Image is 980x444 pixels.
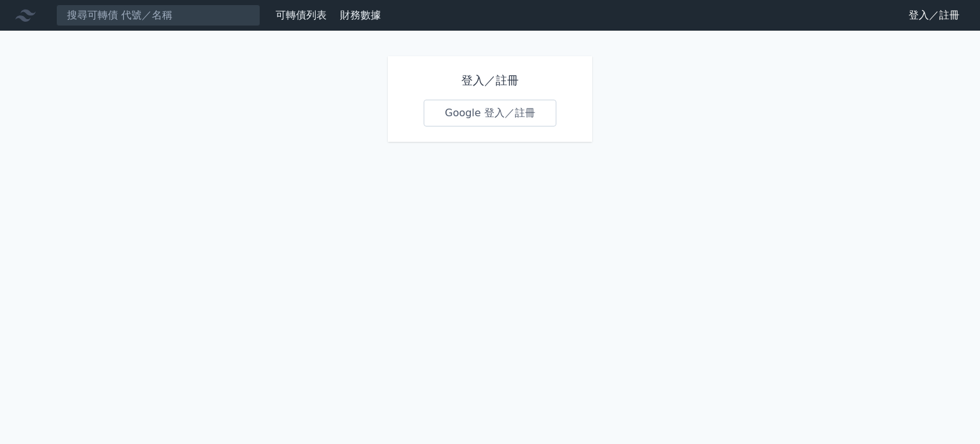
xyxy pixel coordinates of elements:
input: 搜尋可轉債 代號／名稱 [56,4,260,26]
a: 登入／註冊 [898,5,970,26]
a: Google 登入／註冊 [424,100,556,126]
h1: 登入／註冊 [424,72,556,89]
a: 財務數據 [340,9,381,21]
a: 可轉債列表 [276,9,327,21]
